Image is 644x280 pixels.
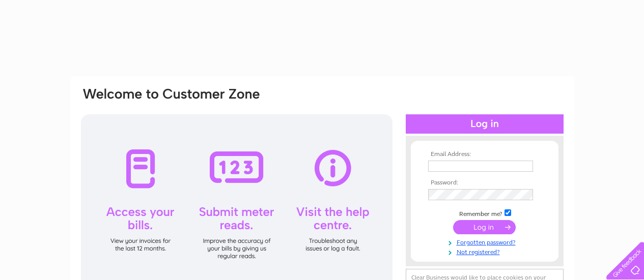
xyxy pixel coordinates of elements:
th: Email Address: [426,151,544,158]
td: Remember me? [426,208,544,218]
th: Password: [426,179,544,186]
input: Submit [453,220,516,234]
a: Forgotten password? [428,237,544,246]
a: Not registered? [428,246,544,256]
